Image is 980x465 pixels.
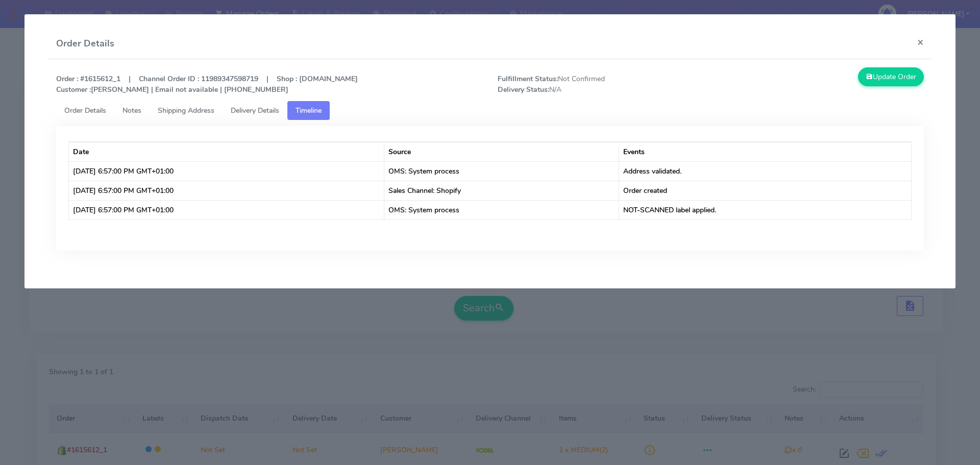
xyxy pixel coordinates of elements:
span: Timeline [296,106,322,115]
h4: Order Details [56,37,114,51]
td: [DATE] 6:57:00 PM GMT+01:00 [69,200,385,219]
td: [DATE] 6:57:00 PM GMT+01:00 [69,181,385,200]
span: Delivery Details [231,106,279,115]
strong: Delivery Status: [498,85,549,94]
strong: Fulfillment Status: [498,74,558,84]
span: Not Confirmed N/A [490,74,711,95]
strong: Customer : [56,85,91,94]
button: Close [909,29,932,56]
td: Sales Channel: Shopify [384,181,619,200]
span: Order Details [64,106,106,115]
th: Date [69,142,385,161]
button: Update Order [858,67,924,86]
th: Events [619,142,911,161]
ul: Tabs [56,101,924,120]
span: Notes [122,106,141,115]
span: Shipping Address [158,106,214,115]
td: [DATE] 6:57:00 PM GMT+01:00 [69,161,385,181]
td: OMS: System process [384,161,619,181]
strong: Order : #1615612_1 | Channel Order ID : 11989347598719 | Shop : [DOMAIN_NAME] [PERSON_NAME] | Ema... [56,74,358,94]
td: NOT-SCANNED label applied. [619,200,911,219]
th: Source [384,142,619,161]
td: Address validated. [619,161,911,181]
td: OMS: System process [384,200,619,219]
td: Order created [619,181,911,200]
